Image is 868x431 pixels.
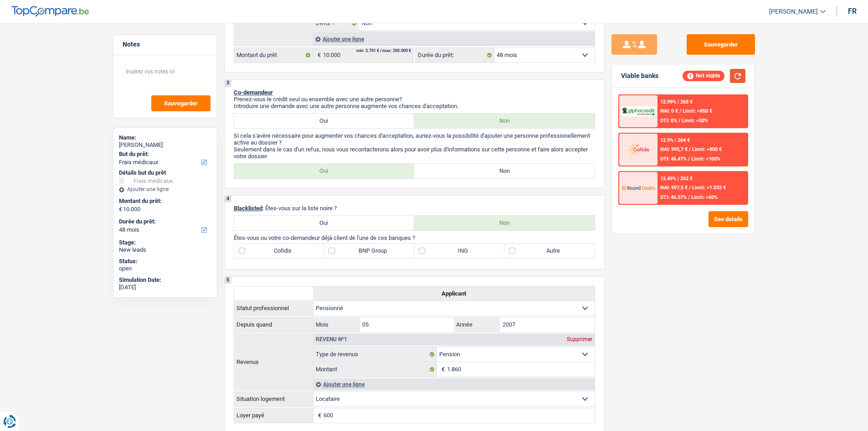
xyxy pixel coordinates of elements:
label: Montant [313,362,437,377]
div: fr [848,7,857,16]
div: Status: [119,258,211,265]
a: [PERSON_NAME] [762,4,826,19]
label: Autre [504,244,595,258]
div: Détails but du prêt [119,169,211,177]
div: Revenu nº1 [313,337,349,342]
span: DTI: 46.37% [660,194,687,200]
span: Limit: >800 € [692,146,722,152]
label: Mois [313,317,360,332]
th: Revenus [234,333,313,390]
span: Sauvegarder [164,100,198,106]
span: Limit: <60% [691,194,718,200]
span: Limit: <50% [682,118,708,124]
span: / [688,194,690,200]
th: Statut professionnel [234,301,313,316]
span: NAI: 995,7 € [660,146,688,152]
div: 4 [225,196,231,203]
span: DTI: 0% [660,118,677,124]
div: min: 3.701 € / max: 200.000 € [356,49,411,53]
label: Type de revenus [313,347,437,362]
span: € [313,48,323,62]
p: Prenez-vous le crédit seul ou ensemble avec une autre personne? [234,96,595,103]
div: New leads [119,246,211,254]
span: / [679,108,681,114]
span: Co-demandeur [234,89,273,96]
div: Supprimer [565,337,595,342]
div: 3 [225,80,231,87]
span: DTI: 46.47% [660,156,687,162]
input: AAAA [500,317,595,332]
div: open [119,265,211,272]
span: Limit: >1.033 € [692,185,726,191]
img: Record Credits [621,179,655,196]
label: Cofidis [234,244,324,258]
span: Limit: >850 € [683,108,712,114]
th: Applicant [313,286,595,301]
label: ING [414,244,504,258]
span: € [437,362,447,377]
div: Ajouter une ligne [313,379,595,390]
input: MM [360,317,454,332]
label: Oui [234,216,415,230]
div: 5 [225,277,231,284]
label: Durée du prêt: [416,48,494,62]
span: Limit: <100% [691,156,720,162]
div: Not viable [683,71,724,81]
label: BNP Group [324,244,414,258]
div: Simulation Date: [119,276,211,284]
label: But du prêt: [119,151,210,158]
img: Cofidis [621,141,655,158]
label: Année [454,317,500,332]
div: [DATE] [119,284,211,291]
th: Loyer payé [234,408,313,423]
button: Sauvegarder [687,34,755,55]
label: Oui [234,114,415,128]
p: : Êtes-vous sur la liste noire ? [234,205,595,212]
label: Montant du prêt: [119,197,210,205]
div: Ajouter une ligne [313,32,595,46]
span: / [678,118,680,124]
div: [PERSON_NAME] [119,141,211,149]
div: 12.99% | 265 € [660,99,693,105]
button: See details [709,211,748,227]
label: Durée du prêt: [119,218,210,225]
th: Situation logement [234,391,313,406]
label: Oui [234,164,415,178]
label: Non [414,216,595,230]
span: / [689,146,691,152]
span: € [313,408,324,423]
div: 12.49% | 262 € [660,176,693,182]
span: NAI: 0 € [660,108,678,114]
p: Introduire une demande avec une autre personne augmente vos chances d'acceptation. [234,103,595,109]
button: Sauvegarder [151,95,211,111]
span: € [119,206,122,213]
div: 12.9% | 264 € [660,137,690,143]
p: Si cela s'avère nécessaire pour augmenter vos chances d'acceptation, auriez-vous la possibilité d... [234,132,595,146]
label: Montant du prêt [234,48,313,62]
span: [PERSON_NAME] [769,8,818,16]
p: Êtes-vous ou votre co-demandeur déjà client de l'une de ces banques ? [234,234,595,241]
span: NAI: 997,5 € [660,185,688,191]
h5: Notes [123,41,208,48]
div: Stage: [119,239,211,246]
span: Blacklisted [234,205,262,212]
label: Non [414,164,595,178]
div: Name: [119,134,211,141]
span: / [689,185,691,191]
div: Viable banks [621,72,658,80]
label: Non [414,114,595,128]
th: Depuis quand [234,317,313,332]
span: / [688,156,690,162]
img: AlphaCredit [621,106,655,117]
img: TopCompare Logo [11,6,89,17]
div: Ajouter une ligne [119,186,211,192]
p: Seulement dans le cas d'un refus, nous vous recontacterons alors pour avoir plus d'informations s... [234,146,595,160]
